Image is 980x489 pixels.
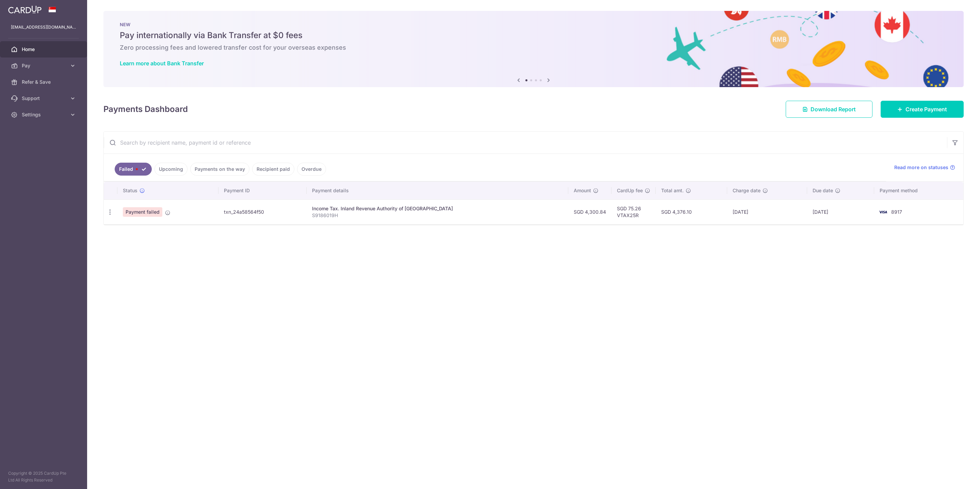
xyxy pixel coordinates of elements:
[120,22,947,27] p: NEW
[11,24,76,31] p: [EMAIL_ADDRESS][DOMAIN_NAME]
[120,30,947,41] h5: Pay internationally via Bank Transfer at $0 fees
[905,105,947,113] span: Create Payment
[894,164,948,171] span: Read more on statuses
[22,79,67,85] span: Refer & Save
[617,187,643,194] span: CardUp fee
[568,199,611,224] td: SGD 4,300.84
[881,101,964,118] a: Create Payment
[8,5,42,14] img: CardUp
[733,187,761,194] span: Charge date
[307,182,568,199] th: Payment details
[574,187,591,194] span: Amount
[656,199,727,224] td: SGD 4,376.10
[120,60,204,67] a: Learn more about Bank Transfer
[120,44,947,52] h6: Zero processing fees and lowered transfer cost for your overseas expenses
[103,11,964,87] img: Bank transfer banner
[297,163,326,176] a: Overdue
[103,103,188,115] h4: Payments Dashboard
[252,163,294,176] a: Recipient paid
[874,182,963,199] th: Payment method
[611,199,656,224] td: SGD 75.26 VTAX25R
[811,105,856,113] span: Download Report
[218,182,307,199] th: Payment ID
[312,205,563,212] div: Income Tax. Inland Revenue Authority of [GEOGRAPHIC_DATA]
[22,46,67,53] span: Home
[123,207,162,217] span: Payment failed
[813,187,833,194] span: Due date
[154,163,187,176] a: Upcoming
[312,212,563,219] p: S9186019H
[104,132,947,153] input: Search by recipient name, payment id or reference
[894,164,955,171] a: Read more on statuses
[115,163,152,176] a: Failed
[727,199,807,224] td: [DATE]
[22,62,67,69] span: Pay
[218,199,307,224] td: txn_24a58564f50
[891,209,902,215] span: 8917
[786,101,872,118] a: Download Report
[22,95,67,102] span: Support
[661,187,684,194] span: Total amt.
[22,111,67,118] span: Settings
[190,163,249,176] a: Payments on the way
[807,199,874,224] td: [DATE]
[123,187,137,194] span: Status
[876,208,890,216] img: Bank Card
